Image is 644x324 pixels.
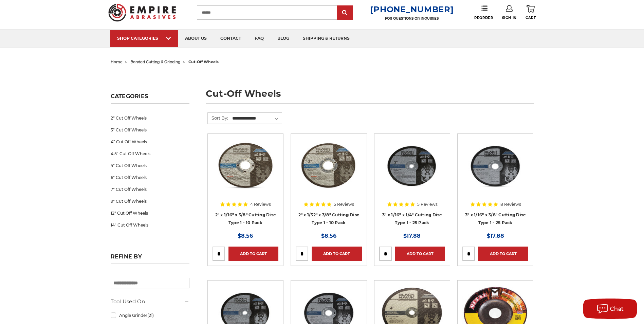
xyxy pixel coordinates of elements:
span: (21) [147,313,154,318]
a: Reorder [474,5,493,20]
img: 3” x .0625” x 1/4” Die Grinder Cut-Off Wheels by Black Hawk Abrasives [379,139,445,193]
a: Add to Cart [228,247,278,261]
a: 3" Cut Off Wheels [111,124,189,136]
h5: Refine by [111,253,189,264]
a: 7" Cut Off Wheels [111,183,189,195]
input: Submit [338,6,352,20]
a: Add to Cart [312,247,362,261]
span: Sign In [502,16,517,20]
a: 4" Cut Off Wheels [111,136,189,148]
span: Chat [610,306,624,312]
a: Angle Grinder [111,309,189,321]
span: cut-off wheels [188,59,219,64]
img: 2" x 1/16" x 3/8" Cut Off Wheel [213,139,278,193]
h5: Categories [111,93,189,104]
a: Cart [526,5,536,20]
select: Sort By: [231,113,282,124]
span: Cart [526,16,536,20]
a: 2" x 1/16" x 3/8" Cut Off Wheel [213,139,278,226]
a: home [111,59,123,64]
a: shipping & returns [296,30,356,47]
a: Add to Cart [478,247,528,261]
span: $8.56 [238,233,253,239]
a: 4.5" Cut Off Wheels [111,148,189,160]
a: 9" Cut Off Wheels [111,195,189,207]
span: $8.56 [321,233,336,239]
span: $17.88 [487,233,504,239]
a: Add to Cart [395,247,445,261]
a: 6" Cut Off Wheels [111,172,189,183]
span: Reorder [474,16,493,20]
img: 3" x 1/16" x 3/8" Cutting Disc [462,139,528,193]
a: 14" Cut Off Wheels [111,219,189,231]
a: blog [271,30,296,47]
a: faq [248,30,271,47]
a: 2" x 1/32" x 3/8" Cut Off Wheel [296,139,362,226]
a: 5" Cut Off Wheels [111,160,189,172]
a: [PHONE_NUMBER] [370,4,454,14]
span: $17.88 [403,233,421,239]
a: bonded cutting & grinding [130,59,181,64]
a: 3” x .0625” x 1/4” Die Grinder Cut-Off Wheels by Black Hawk Abrasives [379,139,445,226]
p: FOR QUESTIONS OR INQUIRIES [370,16,454,21]
a: 2" Cut Off Wheels [111,112,189,124]
label: Sort By: [208,113,228,123]
a: 3" x 1/16" x 3/8" Cutting Disc [462,139,528,226]
div: SHOP CATEGORIES [117,36,171,41]
a: contact [214,30,248,47]
a: about us [178,30,214,47]
button: Chat [583,299,637,319]
a: 12" Cut Off Wheels [111,207,189,219]
h1: cut-off wheels [206,89,534,104]
h5: Tool Used On [111,298,189,306]
img: 2" x 1/32" x 3/8" Cut Off Wheel [296,139,362,193]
